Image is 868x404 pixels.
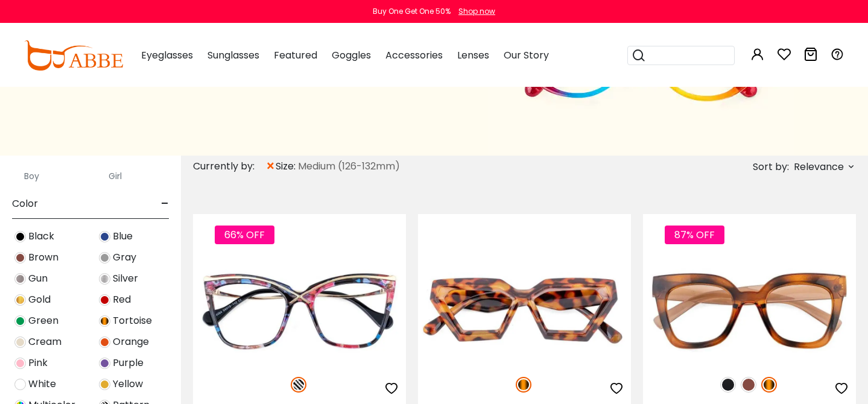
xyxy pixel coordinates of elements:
span: Black [28,229,54,244]
img: abbeglasses.com [24,40,123,71]
div: Buy One Get One 50% [373,6,451,17]
img: Green [14,315,26,327]
span: Gun [28,271,48,286]
img: Tortoise [516,377,531,393]
span: Gray [113,250,136,265]
img: Silver [99,273,110,285]
img: Gray [99,252,110,264]
img: Blue [99,231,110,242]
label: Boy [24,169,39,183]
img: White [14,379,26,390]
span: Green [28,314,59,328]
span: Pink [28,356,48,370]
label: Girl [109,169,122,183]
img: Tortoise Founder - Plastic ,Universal Bridge Fit [643,257,856,364]
img: Tortoise [99,315,110,327]
span: Silver [113,271,138,286]
span: Purple [113,356,144,370]
span: Color [12,189,38,218]
span: Orange [113,335,149,349]
span: Relevance [794,156,844,178]
img: Tortoise [761,377,777,393]
img: Tortoise Girt - Plastic ,Universal Bridge Fit [418,257,631,364]
span: 87% OFF [665,226,724,244]
a: Shop now [452,6,495,16]
span: White [28,377,56,391]
img: Brown [14,252,26,264]
img: Purple [99,358,110,369]
span: Featured [274,48,317,62]
span: Cream [28,335,62,349]
span: Red [113,292,131,307]
img: Red [99,294,110,306]
span: - [161,189,169,218]
img: Cream [14,336,26,348]
img: Brown [741,377,756,393]
img: Pink [14,358,26,369]
div: Currently by: [193,156,265,177]
span: size: [276,159,298,174]
span: Gold [28,292,51,307]
img: Black [14,231,26,242]
span: Sunglasses [207,48,259,62]
img: Gun [14,273,26,285]
img: Matte Black [720,377,736,393]
span: Lenses [457,48,489,62]
span: Tortoise [113,314,152,328]
span: Yellow [113,377,143,391]
img: Gold [14,294,26,306]
span: × [265,156,276,177]
img: Yellow [99,379,110,390]
span: Goggles [332,48,371,62]
img: Orange [99,336,110,348]
img: Pattern Mead - Acetate,Metal ,Universal Bridge Fit [193,257,406,364]
span: Eyeglasses [141,48,193,62]
div: Shop now [458,6,495,17]
img: Pattern [291,377,306,393]
span: Our Story [504,48,549,62]
span: 66% OFF [215,226,274,244]
span: Medium (126-132mm) [298,159,400,174]
span: Accessories [385,48,443,62]
span: Sort by: [753,160,789,174]
span: Brown [28,250,59,265]
span: Blue [113,229,133,244]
